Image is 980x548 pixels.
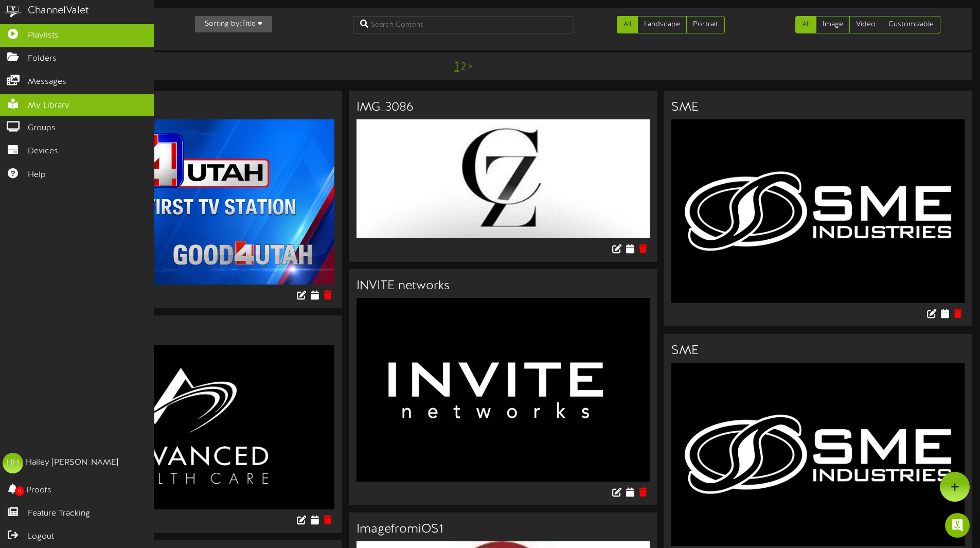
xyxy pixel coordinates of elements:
[468,61,472,73] a: >
[357,101,650,114] h3: IMG_3086
[28,169,46,181] span: Help
[617,16,638,33] a: All
[671,344,965,358] h3: SME
[26,457,118,469] div: Hailey [PERSON_NAME]
[454,60,459,73] a: 1
[41,326,334,339] h3: AHC16x9JazzB
[15,486,24,496] span: 0
[28,146,58,157] span: Devices
[849,16,882,33] a: Video
[28,30,59,42] span: Playlists
[28,76,66,88] span: Messages
[882,16,940,33] a: Customizable
[353,16,574,33] input: Search Content
[686,16,725,33] a: Portrait
[41,119,334,285] img: 9586cbaf-59e0-4a4a-a3df-1e79bae059c5.png
[795,16,816,33] a: All
[357,279,650,293] h3: INVITE networks
[637,16,687,33] a: Landscape
[28,531,54,543] span: Logout
[3,453,23,473] div: HH
[28,122,56,134] span: Groups
[357,523,650,536] h3: ImagefromiOS1
[816,16,850,33] a: Image
[26,485,51,497] span: Proofs
[671,363,965,546] img: 64033807-63e9-43af-9b46-8babc64007d2.png
[357,119,650,238] img: f564362f-c0cd-495e-b7dc-1b886be2d26d.jpg
[28,53,57,65] span: Folders
[461,61,466,73] a: 2
[41,101,334,114] h3: ABC4 1920X1080
[945,513,970,538] div: Open Intercom Messenger
[28,508,90,520] span: Feature Tracking
[28,100,69,112] span: My Library
[357,298,650,481] img: b9868bbe-24f2-4fff-bc5b-b32651b0ad67.jpg
[671,101,965,114] h3: SME
[41,345,334,510] img: 6d39d024-ee59-45f2-b793-5f058b704477.png
[195,16,272,32] button: Sorting by:Title
[28,4,89,19] div: ChannelValet
[671,119,965,303] img: 7aba8415-ed1b-444d-9fce-25b56f72aa4f.png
